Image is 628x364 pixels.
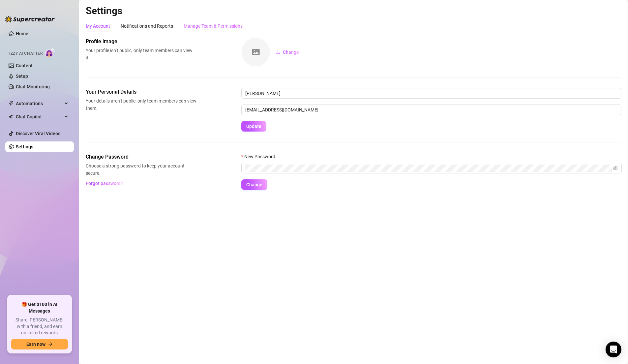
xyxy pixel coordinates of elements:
div: Notifications and Reports [121,22,173,30]
img: logo-BBDzfeDw.svg [5,16,55,22]
a: Chat Monitoring [16,84,50,89]
span: Profile image [86,38,196,45]
div: My Account [86,22,110,30]
a: Setup [16,74,28,79]
span: Update [246,124,261,129]
span: Change Password [86,153,196,161]
span: Your details aren’t public, only team members can view them. [86,97,196,112]
span: Izzy AI Chatter [9,50,43,57]
img: AI Chatter [45,48,55,57]
span: arrow-right [48,342,53,347]
div: Open Intercom Messenger [606,342,621,357]
span: Share [PERSON_NAME] with a friend, and earn unlimited rewards [11,317,68,336]
span: Automations [16,98,63,109]
span: eye-invisible [613,166,618,170]
span: Your profile isn’t public, only team members can view it. [86,47,196,61]
button: Forgot password? [86,178,123,189]
button: Earn nowarrow-right [11,339,68,349]
span: Forgot password? [86,181,123,186]
a: Home [16,31,28,36]
label: New Password [241,153,280,160]
h2: Settings [86,5,621,17]
a: Discover Viral Videos [16,131,60,136]
span: Earn now [26,342,45,347]
span: 🎁 Get $100 in AI Messages [11,301,68,314]
span: Choose a strong password to keep your account secure. [86,162,196,177]
span: Change [246,182,262,187]
span: Chat Copilot [16,111,63,122]
span: Your Personal Details [86,88,196,96]
button: Change [241,179,267,190]
span: thunderbolt [9,101,14,106]
img: square-placeholder.png [242,38,270,66]
input: Enter new email [241,105,621,115]
button: Update [241,121,266,132]
input: New Password [245,165,612,172]
span: Change [283,49,299,55]
div: Manage Team & Permissions [184,22,243,30]
a: Content [16,63,33,68]
button: Change [270,47,304,57]
a: Settings [16,144,33,149]
span: upload [276,50,280,54]
input: Enter name [241,88,621,99]
img: Chat Copilot [9,114,13,119]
